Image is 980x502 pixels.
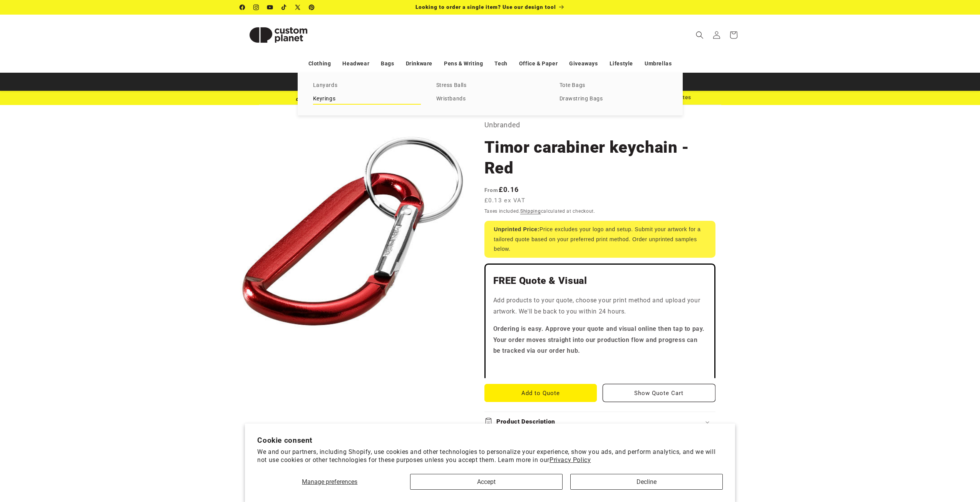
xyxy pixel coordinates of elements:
img: Custom Planet [240,18,317,52]
div: Price excludes your logo and setup. Submit your artwork for a tailored quote based on your prefer... [484,221,715,258]
button: Accept [410,474,563,490]
a: Drawstring Bags [560,94,667,104]
h1: Timor carabiner keychain - Red [484,137,715,178]
a: Headwear [342,57,369,70]
a: Bags [381,57,394,70]
summary: Search [691,27,708,43]
a: Lifestyle [610,57,633,70]
h2: Cookie consent [257,436,723,445]
a: Office & Paper [519,57,558,70]
p: Unbranded [484,119,715,131]
h2: Product Description [496,418,555,426]
strong: Unprinted Price: [494,226,540,232]
strong: £0.16 [484,185,519,193]
summary: Product Description [484,412,715,432]
span: £0.13 ex VAT [484,196,526,205]
button: Add to Quote [484,384,597,402]
a: Custom Planet [237,15,320,55]
a: Keyrings [313,94,421,104]
a: Drinkware [406,57,432,70]
a: Giveaways [569,57,598,70]
div: Taxes included. calculated at checkout. [484,207,715,215]
button: Show Quote Cart [603,384,715,402]
a: Privacy Policy [549,456,591,464]
a: Shipping [520,208,541,214]
button: Decline [570,474,723,490]
a: Tote Bags [560,80,667,91]
a: Stress Balls [436,80,544,91]
strong: Ordering is easy. Approve your quote and visual online then tap to pay. Your order moves straight... [493,325,705,355]
h2: FREE Quote & Visual [493,275,707,287]
a: Umbrellas [645,57,672,70]
a: Tech [494,57,507,70]
button: Manage preferences [257,474,402,490]
p: We and our partners, including Shopify, use cookies and other technologies to personalize your ex... [257,448,723,464]
a: Pens & Writing [444,57,483,70]
iframe: Customer reviews powered by Trustpilot [493,363,707,370]
a: Lanyards [313,80,421,91]
span: From [484,187,499,193]
span: Looking to order a single item? Use our design tool [415,4,556,10]
span: Manage preferences [302,478,357,485]
a: Wristbands [436,94,544,104]
iframe: Chat Widget [851,419,980,502]
media-gallery: Gallery Viewer [240,119,465,344]
p: Add products to your quote, choose your print method and upload your artwork. We'll be back to yo... [493,295,707,317]
a: Clothing [308,57,331,70]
